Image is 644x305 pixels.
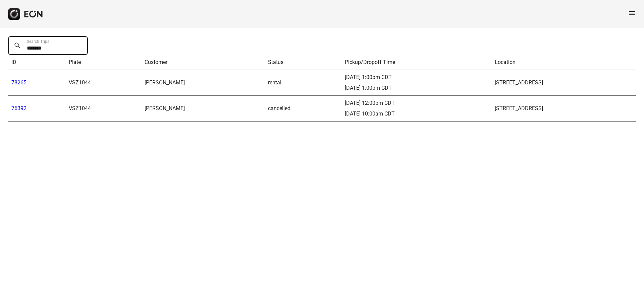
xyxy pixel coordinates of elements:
th: Location [491,55,636,70]
td: VSZ1044 [65,70,141,96]
td: [STREET_ADDRESS] [491,70,636,96]
div: [DATE] 1:00pm CDT [345,73,488,81]
label: Search Trips [27,39,49,44]
th: ID [8,55,65,70]
th: Status [265,55,341,70]
td: VSZ1044 [65,96,141,122]
a: 78265 [11,79,26,86]
th: Plate [65,55,141,70]
div: [DATE] 10:00am CDT [345,110,488,118]
td: [PERSON_NAME] [141,96,265,122]
td: cancelled [265,96,341,122]
th: Customer [141,55,265,70]
a: 76392 [11,105,26,111]
div: [DATE] 12:00pm CDT [345,99,488,107]
span: menu [628,9,636,17]
td: [PERSON_NAME] [141,70,265,96]
th: Pickup/Dropoff Time [341,55,491,70]
div: [DATE] 1:00pm CDT [345,84,488,92]
td: rental [265,70,341,96]
td: [STREET_ADDRESS] [491,96,636,122]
